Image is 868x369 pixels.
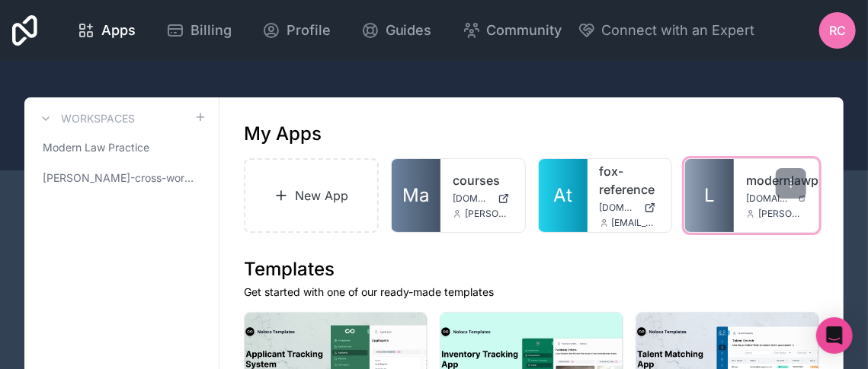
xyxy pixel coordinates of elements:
span: Guides [386,20,432,41]
div: Open Intercom Messenger [816,317,853,354]
a: Ma [392,159,440,232]
a: L [685,159,734,232]
button: Connect with an Expert [578,20,755,41]
a: Apps [65,14,148,47]
span: [PERSON_NAME][EMAIL_ADDRESS][DOMAIN_NAME] [758,208,806,220]
a: [DOMAIN_NAME] [453,192,513,205]
span: L [704,183,715,208]
a: [PERSON_NAME]-cross-workspace [37,164,207,192]
span: RC [829,21,846,40]
span: [PERSON_NAME]-cross-workspace [43,170,194,186]
span: Billing [191,20,232,41]
a: Modern Law Practice [37,134,207,161]
a: Guides [349,14,444,47]
h1: Templates [244,257,819,282]
span: Profile [287,20,331,41]
span: At [553,183,572,208]
span: Apps [101,20,136,41]
a: courses [453,171,513,189]
a: At [539,159,588,232]
a: Workspaces [37,110,135,128]
a: Profile [250,14,343,47]
a: modernlawpractice [746,171,806,189]
span: Community [487,20,562,41]
span: Connect with an Expert [602,20,755,41]
span: [PERSON_NAME][EMAIL_ADDRESS][DOMAIN_NAME] [465,208,513,220]
span: [DOMAIN_NAME] [746,192,793,205]
span: Ma [402,183,429,208]
p: Get started with one of our ready-made templates [244,285,819,300]
span: [DOMAIN_NAME] [453,192,492,205]
a: fox-reference [600,162,660,199]
a: [DOMAIN_NAME] [600,202,660,214]
a: [DOMAIN_NAME] [746,192,806,205]
span: [EMAIL_ADDRESS][DOMAIN_NAME] [612,217,660,229]
a: Community [450,14,575,47]
a: Billing [154,14,244,47]
span: [DOMAIN_NAME] [600,202,639,214]
h1: My Apps [244,122,322,146]
h3: Workspaces [61,111,135,126]
span: Modern Law Practice [43,140,149,155]
a: New App [244,158,379,233]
